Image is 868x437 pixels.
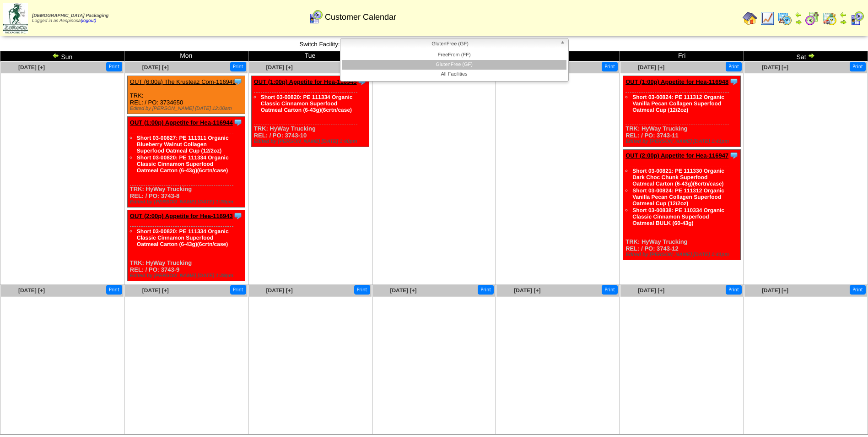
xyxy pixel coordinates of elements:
[805,11,819,26] img: calendarblend.gif
[106,62,122,71] button: Print
[342,70,566,79] li: All Facilities
[632,187,724,207] a: Short 03-00824: PE 111312 Organic Vanilla Pecan Collagen Superfood Oatmeal Cup (12/2oz)
[638,287,664,294] a: [DATE] [+]
[342,60,566,70] li: GlutenFree (GF)
[344,38,556,49] span: GlutenFree (GF)
[251,76,369,147] div: TRK: HyWay Trucking REL: / PO: 3743-10
[632,94,724,113] a: Short 03-00824: PE 111312 Organic Vanilla Pecan Collagen Superfood Oatmeal Cup (12/2oz)
[106,285,122,295] button: Print
[795,18,802,26] img: arrowright.gif
[620,51,744,61] td: Fri
[729,151,739,160] img: Tooltip
[130,78,236,85] a: OUT (6:00a) The Krusteaz Com-116949
[760,11,775,26] img: line_graph.gif
[254,139,369,144] div: Edited by [PERSON_NAME] [DATE] 1:40pm
[743,11,757,26] img: home.gif
[266,64,293,71] a: [DATE] [+]
[266,287,293,294] a: [DATE] [+]
[762,287,788,294] a: [DATE] [+]
[233,77,243,86] img: Tooltip
[850,285,866,295] button: Print
[514,287,540,294] a: [DATE] [+]
[233,118,243,127] img: Tooltip
[32,13,108,23] span: Logged in as Aespinosa
[137,154,229,174] a: Short 03-00820: PE 111334 Organic Classic Cinnamon Superfood Oatmeal Carton (6-43g)(6crtn/case)
[137,135,229,154] a: Short 03-00827: PE 111311 Organic Blueberry Walnut Collagen Superfood Oatmeal Cup (12/2oz)
[325,12,396,22] span: Customer Calendar
[602,62,618,71] button: Print
[625,152,728,159] a: OUT (2:00p) Appetite for Hea-116947
[3,3,28,33] img: zoroco-logo-small.webp
[142,287,169,294] a: [DATE] [+]
[729,77,739,86] img: Tooltip
[130,213,233,219] a: OUT (2:00p) Appetite for Hea-116943
[230,285,246,295] button: Print
[127,117,245,208] div: TRK: HyWay Trucking REL: / PO: 3743-8
[18,64,45,71] a: [DATE] [+]
[762,64,788,71] a: [DATE] [+]
[52,52,59,59] img: arrowleft.gif
[233,211,243,220] img: Tooltip
[81,18,96,23] a: (logout)
[130,199,245,205] div: Edited by [PERSON_NAME] [DATE] 1:39pm
[632,168,724,187] a: Short 03-00821: PE 111330 Organic Dark Choc Chunk Superfood Oatmeal Carton (6-43g)(6crtn/case)
[130,273,245,279] div: Edited by [PERSON_NAME] [DATE] 1:39pm
[623,76,741,147] div: TRK: HyWay Trucking REL: / PO: 3743-11
[130,119,233,126] a: OUT (1:00p) Appetite for Hea-116944
[137,228,229,247] a: Short 03-00820: PE 111334 Organic Classic Cinnamon Superfood Oatmeal Carton (6-43g)(6crtn/case)
[795,11,802,18] img: arrowleft.gif
[130,106,245,111] div: Edited by [PERSON_NAME] [DATE] 12:00am
[625,78,728,85] a: OUT (1:00p) Appetite for Hea-116948
[822,11,837,26] img: calendarinout.gif
[342,50,566,60] li: FreeFrom (FF)
[230,62,246,71] button: Print
[726,62,742,71] button: Print
[808,52,815,59] img: arrowright.gif
[726,285,742,295] button: Print
[744,51,868,61] td: Sat
[261,94,353,113] a: Short 03-00820: PE 111334 Organic Classic Cinnamon Superfood Oatmeal Carton (6-43g)(6crtn/case)
[777,11,792,26] img: calendarprod.gif
[0,51,124,61] td: Sun
[127,210,245,281] div: TRK: HyWay Trucking REL: / PO: 3743-9
[840,11,847,18] img: arrowleft.gif
[478,285,494,295] button: Print
[625,252,740,257] div: Edited by [PERSON_NAME] [DATE] 1:41pm
[623,150,741,260] div: TRK: HyWay Trucking REL: / PO: 3743-12
[602,285,618,295] button: Print
[840,18,847,26] img: arrowright.gif
[308,10,323,24] img: calendarcustomer.gif
[354,285,370,295] button: Print
[32,13,108,18] span: [DEMOGRAPHIC_DATA] Packaging
[390,287,416,294] a: [DATE] [+]
[625,139,740,144] div: Edited by [PERSON_NAME] [DATE] 1:41pm
[850,62,866,71] button: Print
[248,51,372,61] td: Tue
[850,11,864,26] img: calendarcustomer.gif
[127,76,245,114] div: TRK: REL: / PO: 3734650
[142,64,169,71] a: [DATE] [+]
[124,51,248,61] td: Mon
[632,207,724,226] a: Short 03-00838: PE 110334 Organic Classic Cinnamon Superfood Oatmeal BULK (60-43g)
[254,78,357,85] a: OUT (1:00p) Appetite for Hea-116945
[638,64,664,71] a: [DATE] [+]
[18,287,45,294] a: [DATE] [+]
